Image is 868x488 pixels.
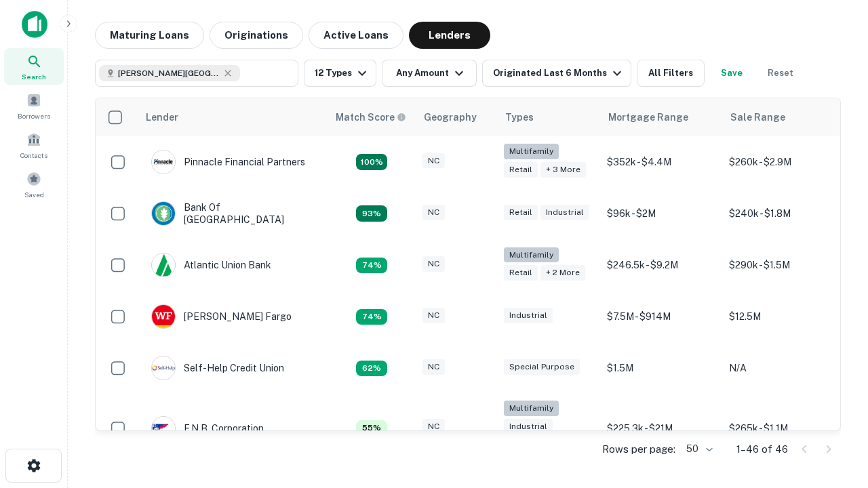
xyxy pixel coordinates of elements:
[493,65,625,81] div: Originated Last 6 Months
[151,356,284,380] div: Self-help Credit Union
[600,136,722,188] td: $352k - $4.4M
[722,291,844,342] td: $12.5M
[504,359,580,375] div: Special Purpose
[540,265,585,281] div: + 2 more
[422,419,445,434] div: NC
[151,416,264,441] div: F.n.b. Corporation
[151,150,305,174] div: Pinnacle Financial Partners
[602,441,675,457] p: Rows per page:
[600,188,722,239] td: $96k - $2M
[800,380,868,445] iframe: Chat Widget
[504,205,538,220] div: Retail
[422,153,445,169] div: NC
[356,361,387,377] div: Matching Properties: 10, hasApolloMatch: undefined
[24,189,44,200] span: Saved
[540,162,586,178] div: + 3 more
[497,98,600,136] th: Types
[356,258,387,274] div: Matching Properties: 12, hasApolloMatch: undefined
[18,110,50,121] span: Borrowers
[504,265,538,281] div: Retail
[759,60,802,87] button: Reset
[540,205,589,220] div: Industrial
[152,417,175,440] img: picture
[309,22,403,49] button: Active Loans
[328,98,416,136] th: Capitalize uses an advanced AI algorithm to match your search with the best lender. The match sco...
[4,87,64,124] a: Borrowers
[504,308,553,323] div: Industrial
[730,109,785,125] div: Sale Range
[608,109,688,125] div: Mortgage Range
[151,253,271,277] div: Atlantic Union Bank
[482,60,631,87] button: Originated Last 6 Months
[600,291,722,342] td: $7.5M - $914M
[722,342,844,394] td: N/A
[382,60,477,87] button: Any Amount
[152,202,175,225] img: picture
[504,247,559,263] div: Multifamily
[356,154,387,170] div: Matching Properties: 29, hasApolloMatch: undefined
[151,304,292,329] div: [PERSON_NAME] Fargo
[22,71,46,82] span: Search
[422,359,445,375] div: NC
[504,419,553,434] div: Industrial
[356,205,387,222] div: Matching Properties: 15, hasApolloMatch: undefined
[138,98,328,136] th: Lender
[4,166,64,203] a: Saved
[600,342,722,394] td: $1.5M
[152,253,175,277] img: picture
[424,109,477,125] div: Geography
[304,60,376,87] button: 12 Types
[600,394,722,462] td: $225.3k - $21M
[736,441,788,457] p: 1–46 of 46
[20,150,47,161] span: Contacts
[118,67,220,79] span: [PERSON_NAME][GEOGRAPHIC_DATA], [GEOGRAPHIC_DATA]
[356,309,387,325] div: Matching Properties: 12, hasApolloMatch: undefined
[152,305,175,328] img: picture
[505,109,534,125] div: Types
[600,239,722,291] td: $246.5k - $9.2M
[422,256,445,272] div: NC
[22,11,47,38] img: capitalize-icon.png
[722,239,844,291] td: $290k - $1.5M
[681,439,715,459] div: 50
[95,22,204,49] button: Maturing Loans
[409,22,490,49] button: Lenders
[336,110,403,125] h6: Match Score
[336,110,406,125] div: Capitalize uses an advanced AI algorithm to match your search with the best lender. The match sco...
[504,144,559,159] div: Multifamily
[600,98,722,136] th: Mortgage Range
[637,60,705,87] button: All Filters
[4,48,64,85] a: Search
[710,60,753,87] button: Save your search to get updates of matches that match your search criteria.
[504,401,559,416] div: Multifamily
[504,162,538,178] div: Retail
[4,127,64,163] a: Contacts
[152,150,175,174] img: picture
[422,308,445,323] div: NC
[356,420,387,436] div: Matching Properties: 9, hasApolloMatch: undefined
[722,188,844,239] td: $240k - $1.8M
[722,136,844,188] td: $260k - $2.9M
[152,357,175,380] img: picture
[722,394,844,462] td: $265k - $1.1M
[210,22,303,49] button: Originations
[422,205,445,220] div: NC
[146,109,178,125] div: Lender
[722,98,844,136] th: Sale Range
[416,98,497,136] th: Geography
[151,201,314,226] div: Bank Of [GEOGRAPHIC_DATA]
